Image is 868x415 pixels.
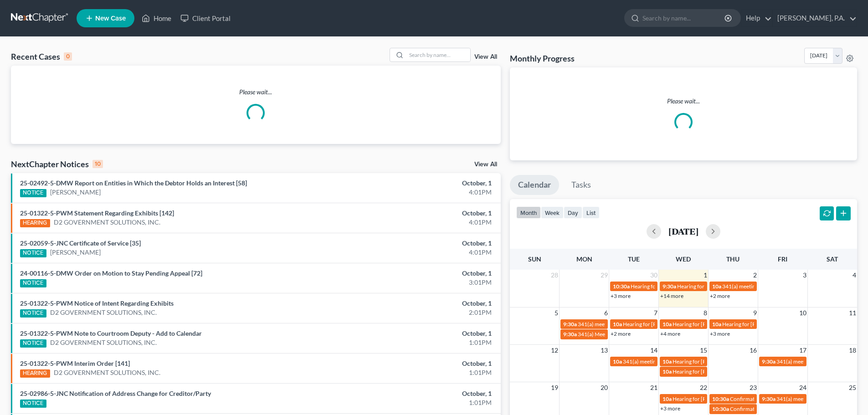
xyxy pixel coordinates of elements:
[776,395,864,402] span: 341(a) meeting for [PERSON_NAME]
[798,307,807,318] span: 10
[554,307,559,318] span: 5
[710,292,730,299] a: +2 more
[563,331,577,338] span: 9:30a
[20,339,46,348] div: NOTICE
[528,255,541,263] span: Sun
[752,307,758,318] span: 9
[50,338,157,347] a: D2 GOVERNMENT SOLUTIONS, INC.
[20,369,50,378] div: HEARING
[660,292,683,299] a: +14 more
[676,255,691,263] span: Wed
[663,358,672,365] span: 10a
[848,307,857,318] span: 11
[54,218,160,227] a: D2 GOVERNMENT SOLUTIONS, INC.
[848,382,857,393] span: 25
[600,270,609,281] span: 29
[631,283,658,290] span: Hearing for
[660,330,680,337] a: +4 more
[673,321,744,328] span: Hearing for [PERSON_NAME]
[474,161,497,168] a: View All
[852,270,857,281] span: 4
[50,188,101,197] a: [PERSON_NAME]
[54,368,160,377] a: D2 GOVERNMENT SOLUTIONS, INC.
[611,292,631,299] a: +3 more
[600,345,609,356] span: 13
[673,395,744,402] span: Hearing for [PERSON_NAME]
[653,307,658,318] span: 7
[673,358,744,365] span: Hearing for [PERSON_NAME]
[798,382,807,393] span: 24
[613,321,622,328] span: 10a
[550,270,559,281] span: 28
[20,359,130,367] a: 25-01322-5-PWM Interim Order [141]
[64,52,72,61] div: 0
[730,405,833,412] span: Confirmation hearing for [PERSON_NAME]
[11,87,501,97] p: Please wait...
[340,239,492,248] div: October, 1
[11,51,72,62] div: Recent Cases
[406,48,470,61] input: Search by name...
[20,389,211,397] a: 25-02986-5-JNC Notification of Address Change for Creditor/Party
[663,283,676,290] span: 9:30a
[510,53,575,64] h3: Monthly Progress
[340,389,492,398] div: October, 1
[611,330,631,337] a: +2 more
[623,358,765,365] span: 341(a) meeting for [PERSON_NAME] and [PERSON_NAME]
[699,345,708,356] span: 15
[752,270,758,281] span: 2
[712,395,729,402] span: 10:30a
[827,255,838,263] span: Sat
[798,345,807,356] span: 17
[20,309,46,318] div: NOTICE
[663,368,672,375] span: 10a
[712,283,721,290] span: 10a
[600,382,609,393] span: 20
[340,209,492,218] div: October, 1
[699,382,708,393] span: 22
[20,179,247,187] a: 25-02492-5-DMW Report on Entities in Which the Debtor Holds an Interest [58]
[20,269,202,277] a: 24-00116-5-DMW Order on Motion to Stay Pending Appeal [72]
[741,10,772,26] a: Help
[712,321,721,328] span: 10a
[578,321,714,328] span: 341(a) meeting for [PERSON_NAME] & [PERSON_NAME]
[340,218,492,227] div: 4:01PM
[137,10,176,26] a: Home
[663,395,672,402] span: 10a
[703,270,708,281] span: 1
[649,382,658,393] span: 21
[50,248,101,257] a: [PERSON_NAME]
[802,270,807,281] span: 3
[340,248,492,257] div: 4:01PM
[340,398,492,407] div: 1:01PM
[516,206,541,219] button: month
[576,255,592,263] span: Mon
[20,329,202,337] a: 25-01322-5-PWM Note to Courtroom Deputy - Add to Calendar
[50,308,157,317] a: D2 GOVERNMENT SOLUTIONS, INC.
[776,358,864,365] span: 341(a) meeting for [PERSON_NAME]
[340,299,492,308] div: October, 1
[20,249,46,257] div: NOTICE
[730,395,833,402] span: Confirmation hearing for [PERSON_NAME]
[340,359,492,368] div: October, 1
[20,279,46,287] div: NOTICE
[517,97,850,106] p: Please wait...
[649,270,658,281] span: 30
[20,209,174,217] a: 25-01322-5-PWM Statement Regarding Exhibits [142]
[726,255,740,263] span: Thu
[20,219,50,227] div: HEARING
[623,321,742,328] span: Hearing for [PERSON_NAME] & [PERSON_NAME]
[710,330,730,337] a: +3 more
[340,308,492,317] div: 2:01PM
[340,329,492,338] div: October, 1
[550,345,559,356] span: 12
[550,382,559,393] span: 19
[762,358,776,365] span: 9:30a
[340,188,492,197] div: 4:01PM
[20,400,46,408] div: NOTICE
[20,189,46,197] div: NOTICE
[563,321,577,328] span: 9:30a
[673,368,744,375] span: Hearing for [PERSON_NAME]
[340,338,492,347] div: 1:01PM
[20,239,141,247] a: 25-02059-5-JNC Certificate of Service [35]
[642,10,726,26] input: Search by name...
